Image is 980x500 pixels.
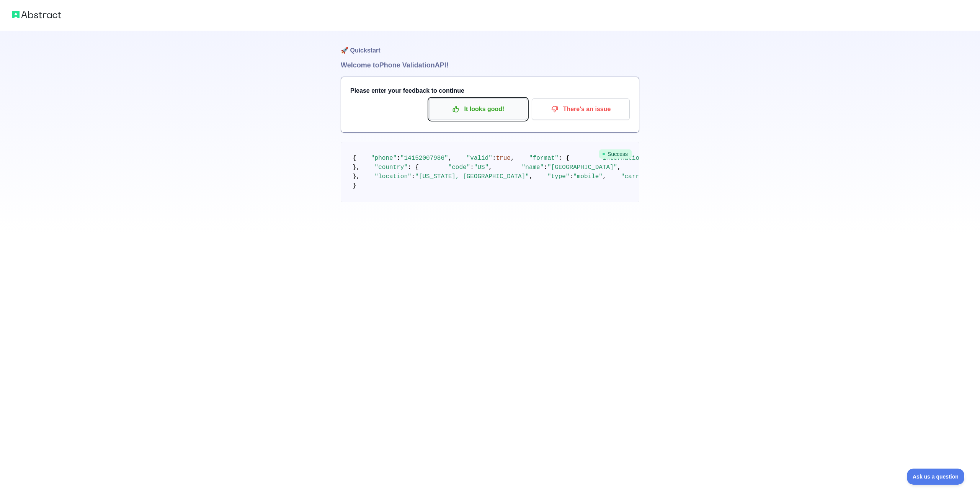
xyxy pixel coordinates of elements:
span: : { [408,164,419,171]
span: , [448,155,452,162]
span: : [397,155,400,162]
span: : [470,164,474,171]
span: : [412,173,415,180]
span: "country" [375,164,408,171]
span: "valid" [467,155,492,162]
span: { [353,155,356,162]
span: true [496,155,511,162]
span: "format" [529,155,559,162]
span: : [544,164,547,171]
span: "location" [375,173,412,180]
span: , [529,173,533,180]
span: : [492,155,496,162]
span: "US" [474,164,488,171]
img: Abstract logo [12,9,61,20]
span: Success [599,149,632,159]
iframe: Toggle Customer Support [907,469,965,485]
span: "[US_STATE], [GEOGRAPHIC_DATA]" [415,173,529,180]
h3: Please enter your feedback to continue [350,86,630,95]
span: , [617,164,621,171]
span: : [570,173,573,180]
span: : { [559,155,570,162]
span: "14152007986" [400,155,448,162]
span: "name" [522,164,544,171]
span: "mobile" [573,173,603,180]
span: "carrier" [621,173,654,180]
span: "type" [547,173,570,180]
span: , [603,173,606,180]
span: , [488,164,492,171]
h1: 🚀 Quickstart [341,31,639,60]
button: There's an issue [532,98,630,120]
h1: Welcome to Phone Validation API! [341,60,639,70]
p: There's an issue [537,103,624,116]
p: It looks good! [435,103,521,116]
span: "[GEOGRAPHIC_DATA]" [547,164,617,171]
span: "phone" [371,155,397,162]
button: It looks good! [429,98,527,120]
span: "international" [599,155,654,162]
span: , [511,155,514,162]
code: }, }, } [353,155,838,189]
span: "code" [448,164,470,171]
